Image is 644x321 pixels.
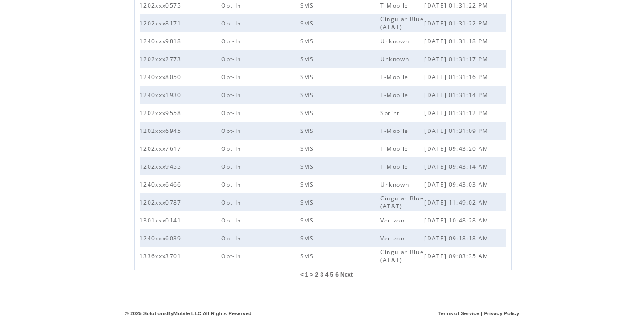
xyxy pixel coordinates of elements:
[424,181,491,189] span: [DATE] 09:43:03 AM
[221,91,243,99] span: Opt-In
[330,272,334,278] a: 5
[140,91,184,99] span: 1240xxx1930
[300,1,316,9] span: SMS
[300,234,316,242] span: SMS
[424,37,490,45] span: [DATE] 01:31:18 PM
[424,252,491,260] span: [DATE] 09:03:35 AM
[221,55,243,63] span: Opt-In
[140,216,184,224] span: 1301xxx0141
[335,272,339,278] a: 6
[140,163,184,171] span: 1202xxx9455
[300,216,316,224] span: SMS
[140,127,184,135] span: 1202xxx6945
[140,181,184,189] span: 1240xxx6466
[424,55,490,63] span: [DATE] 01:31:17 PM
[300,19,316,27] span: SMS
[300,145,316,153] span: SMS
[380,37,412,45] span: Unknown
[424,198,491,206] span: [DATE] 11:49:02 AM
[424,216,491,224] span: [DATE] 10:48:28 AM
[424,1,490,9] span: [DATE] 01:31:22 PM
[221,234,243,242] span: Opt-In
[300,37,316,45] span: SMS
[380,145,411,153] span: T-Mobile
[221,37,243,45] span: Opt-In
[424,234,491,242] span: [DATE] 09:18:18 AM
[380,1,411,9] span: T-Mobile
[221,1,243,9] span: Opt-In
[380,194,424,210] span: Cingular Blue (AT&T)
[380,234,407,242] span: Verizon
[300,198,316,206] span: SMS
[315,272,318,278] a: 2
[320,272,323,278] a: 3
[300,55,316,63] span: SMS
[424,127,490,135] span: [DATE] 01:31:09 PM
[380,163,411,171] span: T-Mobile
[140,109,184,117] span: 1202xxx9558
[140,19,184,27] span: 1202xxx8171
[424,91,490,99] span: [DATE] 01:31:14 PM
[300,109,316,117] span: SMS
[300,73,316,81] span: SMS
[380,91,411,99] span: T-Mobile
[140,252,184,260] span: 1336xxx3701
[438,311,479,316] a: Terms of Service
[125,311,252,316] span: © 2025 SolutionsByMobile LLC All Rights Reserved
[300,127,316,135] span: SMS
[221,181,243,189] span: Opt-In
[300,163,316,171] span: SMS
[140,1,184,9] span: 1202xxx0575
[140,73,184,81] span: 1240xxx8050
[380,15,424,31] span: Cingular Blue (AT&T)
[380,181,412,189] span: Unknown
[221,19,243,27] span: Opt-In
[140,234,184,242] span: 1240xxx6039
[340,272,353,278] a: Next
[221,109,243,117] span: Opt-In
[221,198,243,206] span: Opt-In
[140,198,184,206] span: 1202xxx0787
[424,109,490,117] span: [DATE] 01:31:12 PM
[221,73,243,81] span: Opt-In
[380,109,402,117] span: Sprint
[380,127,411,135] span: T-Mobile
[300,91,316,99] span: SMS
[300,181,316,189] span: SMS
[484,311,519,316] a: Privacy Policy
[380,248,424,264] span: Cingular Blue (AT&T)
[140,37,184,45] span: 1240xxx9818
[380,55,412,63] span: Unknown
[424,19,490,27] span: [DATE] 01:31:22 PM
[424,163,491,171] span: [DATE] 09:43:14 AM
[380,216,407,224] span: Verizon
[300,252,316,260] span: SMS
[300,272,313,278] span: < 1 >
[424,145,491,153] span: [DATE] 09:43:20 AM
[380,73,411,81] span: T-Mobile
[140,55,184,63] span: 1202xxx2773
[221,163,243,171] span: Opt-In
[325,272,329,278] a: 4
[424,73,490,81] span: [DATE] 01:31:16 PM
[481,311,482,316] span: |
[140,145,184,153] span: 1202xxx7617
[221,216,243,224] span: Opt-In
[221,252,243,260] span: Opt-In
[221,127,243,135] span: Opt-In
[221,145,243,153] span: Opt-In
